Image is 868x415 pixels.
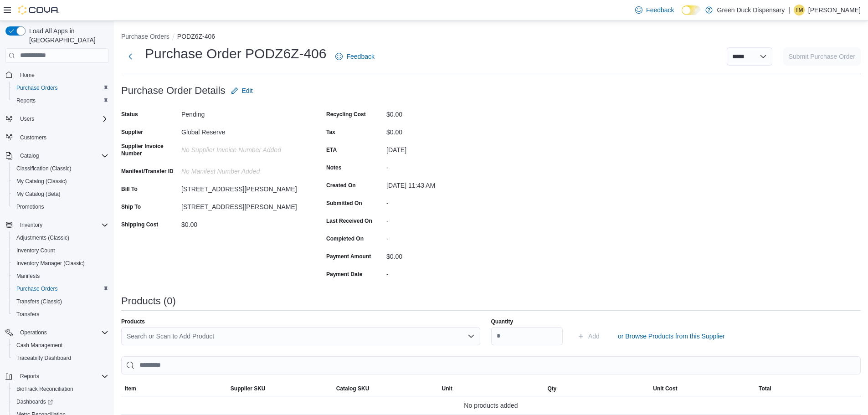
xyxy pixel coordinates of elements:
span: Inventory [20,221,42,229]
span: Unit [442,385,452,392]
div: [DATE] 11:43 AM [386,178,508,189]
span: My Catalog (Beta) [16,190,61,198]
div: - [386,160,508,171]
a: BioTrack Reconciliation [13,384,77,395]
div: - [386,214,508,225]
button: PODZ6Z-406 [177,33,215,40]
div: No Supplier Invoice Number added [181,143,303,154]
a: Traceabilty Dashboard [13,353,75,364]
span: Classification (Classic) [16,165,72,172]
span: Promotions [16,203,44,210]
button: Operations [2,326,112,339]
a: Reports [13,95,39,106]
a: Dashboards [13,396,56,407]
a: Feedback [632,1,678,19]
label: Status [121,111,138,118]
button: Transfers [9,308,112,321]
a: My Catalog (Beta) [13,189,64,200]
span: Reports [20,373,39,380]
span: Home [20,72,35,79]
a: Purchase Orders [13,82,62,93]
a: Inventory Count [13,245,59,256]
a: Promotions [13,201,48,212]
span: Purchase Orders [13,82,108,93]
label: Supplier [121,128,143,136]
span: Traceabilty Dashboard [16,354,71,362]
div: Pending [181,107,303,118]
span: Cash Management [13,340,108,351]
button: Reports [9,94,112,107]
span: Catalog SKU [336,385,370,392]
span: Dashboards [13,396,108,407]
a: Transfers [13,309,43,320]
span: Load All Apps in [GEOGRAPHIC_DATA] [26,26,108,45]
span: Adjustments (Classic) [16,234,69,241]
a: Cash Management [13,340,66,351]
span: Dark Mode [682,15,682,15]
button: Reports [2,370,112,383]
h1: Purchase Order PODZ6Z-406 [145,45,326,63]
span: Users [20,115,34,123]
button: Unit [438,381,544,396]
button: Transfers (Classic) [9,295,112,308]
a: Inventory Manager (Classic) [13,258,88,269]
button: Item [121,381,227,396]
span: My Catalog (Classic) [16,178,67,185]
img: Cova [18,5,59,15]
span: Submit Purchase Order [789,52,855,61]
span: Transfers (Classic) [16,298,62,305]
span: Catalog [20,152,39,159]
label: Manifest/Transfer ID [121,168,174,175]
label: Last Received On [326,217,372,225]
span: Classification (Classic) [13,163,108,174]
span: BioTrack Reconciliation [16,385,73,393]
button: Purchase Orders [9,282,112,295]
span: Inventory Manager (Classic) [13,258,108,269]
div: - [386,231,508,242]
div: $0.00 [386,107,508,118]
div: - [386,267,508,278]
span: or Browse Products from this Supplier [618,332,725,341]
button: Inventory [16,220,46,231]
button: Purchase Orders [9,82,112,94]
h3: Products (0) [121,296,176,307]
button: Inventory Count [9,244,112,257]
span: Feedback [346,52,374,61]
div: [DATE] [386,143,508,154]
span: Purchase Orders [16,285,58,292]
nav: An example of EuiBreadcrumbs [121,32,861,43]
button: Traceabilty Dashboard [9,352,112,364]
span: Purchase Orders [16,84,58,92]
span: Reports [16,97,36,104]
button: Users [2,113,112,125]
button: Cash Management [9,339,112,352]
button: My Catalog (Beta) [9,188,112,200]
span: My Catalog (Classic) [13,176,108,187]
span: Reports [13,95,108,106]
span: Adjustments (Classic) [13,232,108,243]
span: Inventory Manager (Classic) [16,260,85,267]
span: Operations [16,327,108,338]
div: Thomas Mungovan [794,5,805,15]
button: Operations [16,327,51,338]
button: Purchase Orders [121,33,169,40]
input: Dark Mode [682,5,701,15]
span: Reports [16,371,108,382]
div: Global Reserve [181,125,303,136]
button: Promotions [9,200,112,213]
label: Products [121,318,145,325]
span: Inventory Count [13,245,108,256]
button: Reports [16,371,43,382]
button: Manifests [9,270,112,282]
div: $0.00 [386,249,508,260]
button: or Browse Products from this Supplier [614,327,729,345]
label: Tax [326,128,335,136]
button: Total [755,381,861,396]
span: Item [125,385,136,392]
a: Feedback [332,47,378,66]
label: Notes [326,164,341,171]
span: Manifests [13,271,108,282]
span: Customers [20,134,46,141]
span: Promotions [13,201,108,212]
a: Transfers (Classic) [13,296,66,307]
